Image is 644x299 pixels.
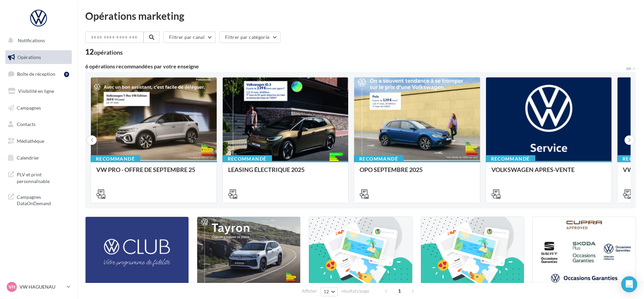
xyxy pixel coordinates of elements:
[4,151,73,165] a: Calendrier
[486,155,535,163] div: Recommandé
[18,38,45,43] span: Notifications
[96,166,211,180] div: VW PRO - OFFRE DE SEPTEMBRE 25
[228,166,343,180] div: LEASING ÉLECTRIQUE 2025
[17,192,69,207] span: Campagnes DataOnDemand
[4,134,73,148] a: Médiathèque
[4,101,73,115] a: Campagnes
[85,11,636,21] div: Opérations marketing
[4,167,73,187] a: PLV et print personnalisable
[91,155,140,163] div: Recommandé
[222,155,272,163] div: Recommandé
[17,121,36,127] span: Contacts
[163,32,216,43] button: Filtrer par canal
[64,72,69,77] div: 9
[324,289,329,294] span: 12
[85,64,625,69] div: 6 opérations recommandées par votre enseigne
[4,50,73,64] a: Opérations
[321,287,338,296] button: 12
[360,166,475,180] div: OPO SEPTEMBRE 2025
[4,84,73,98] a: Visibilité en ligne
[8,284,15,290] span: VH
[219,32,280,43] button: Filtrer par catégorie
[4,190,73,210] a: Campagnes DataOnDemand
[354,155,404,163] div: Recommandé
[341,288,369,294] span: résultats/page
[302,288,317,294] span: Afficher
[17,54,41,60] span: Opérations
[17,138,44,144] span: Médiathèque
[4,117,73,131] a: Contacts
[17,155,39,161] span: Calendrier
[18,88,54,94] span: Visibilité en ligne
[17,71,55,77] span: Boîte de réception
[491,166,606,180] div: VOLKSWAGEN APRES-VENTE
[5,281,72,293] a: VH VW HAGUENAU
[94,49,123,55] div: opérations
[621,276,637,292] div: Open Intercom Messenger
[85,48,123,56] div: 12
[19,284,64,290] p: VW HAGUENAU
[17,170,69,184] span: PLV et print personnalisable
[4,34,70,48] button: Notifications
[394,286,405,296] span: 1
[17,105,41,110] span: Campagnes
[4,67,73,81] a: Boîte de réception9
